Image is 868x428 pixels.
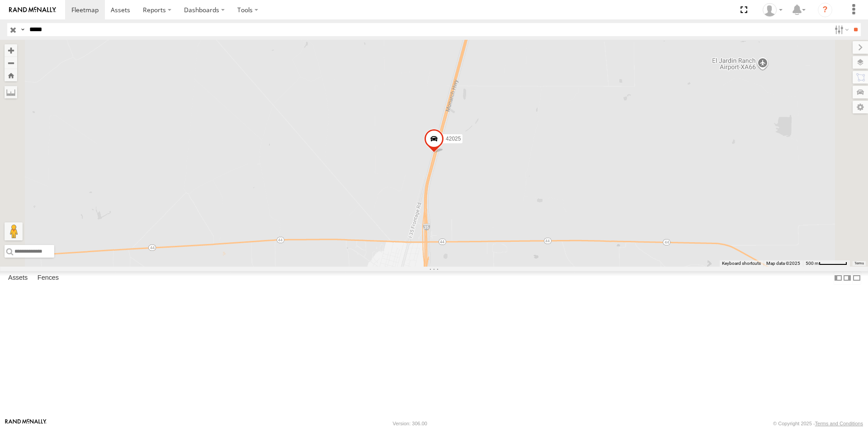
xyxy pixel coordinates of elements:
span: 500 m [806,261,819,266]
div: Version: 306.00 [393,421,427,426]
label: Search Query [19,23,26,36]
span: 42025 [446,136,461,142]
button: Zoom out [5,56,17,69]
label: Map Settings [853,101,868,113]
img: rand-logo.svg [9,7,56,13]
button: Keyboard shortcuts [722,260,761,267]
i: ? [818,3,832,17]
span: Map data ©2025 [766,261,800,266]
button: Drag Pegman onto the map to open Street View [5,222,23,240]
label: Measure [5,86,17,99]
label: Search Filter Options [831,23,850,36]
div: Juan Lopez [759,3,786,17]
label: Hide Summary Table [852,271,861,284]
label: Assets [4,272,32,284]
label: Dock Summary Table to the Left [834,271,843,284]
button: Zoom in [5,44,17,56]
a: Terms and Conditions [815,421,863,426]
label: Fences [33,272,63,284]
div: © Copyright 2025 - [773,421,863,426]
a: Terms (opens in new tab) [854,262,864,265]
button: Zoom Home [5,69,17,81]
label: Dock Summary Table to the Right [843,271,852,284]
button: Map Scale: 500 m per 59 pixels [803,260,850,267]
a: Visit our Website [5,419,47,428]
